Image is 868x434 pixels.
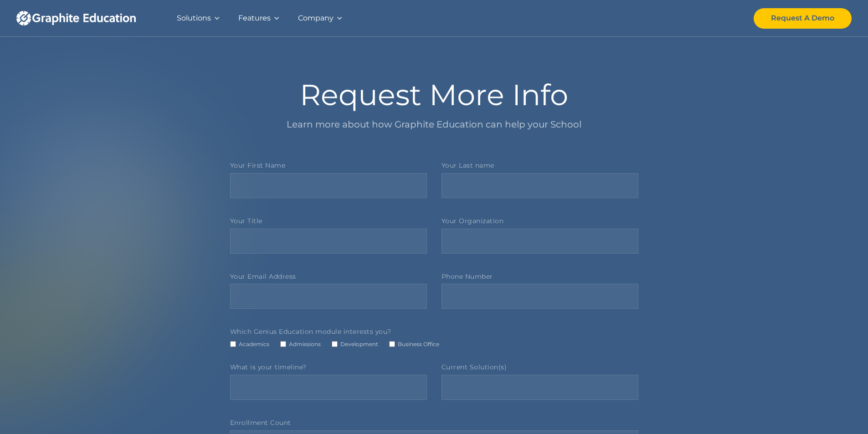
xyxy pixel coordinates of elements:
div: Company [298,12,334,25]
span: Academics [239,339,269,349]
label: Phone Number [442,273,638,281]
span: Admissions [289,339,321,349]
label: What is your timeline? [230,363,427,371]
div: Solutions [177,12,211,25]
label: Current Solution(s) [442,363,638,371]
span: Development [340,339,378,349]
div: Features [238,12,271,25]
p: Learn more about how Graphite Education can help your School [230,117,638,133]
label: Your Title [230,217,427,225]
input: Business Office [389,341,395,347]
label: Which Genius Education module interests you? [230,328,638,336]
input: Academics [230,341,236,347]
label: Enrollment Count [230,419,638,427]
a: Request A Demo [754,8,852,29]
label: Your First Name [230,162,427,169]
input: Admissions [280,341,286,347]
label: Your Last name [442,162,638,169]
label: Your Email Address [230,273,427,281]
span: Business Office [398,339,439,349]
div: Request A Demo [771,12,834,25]
h1: Request More Info [230,80,638,109]
input: Development [332,341,338,347]
label: Your Organization [442,217,638,225]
